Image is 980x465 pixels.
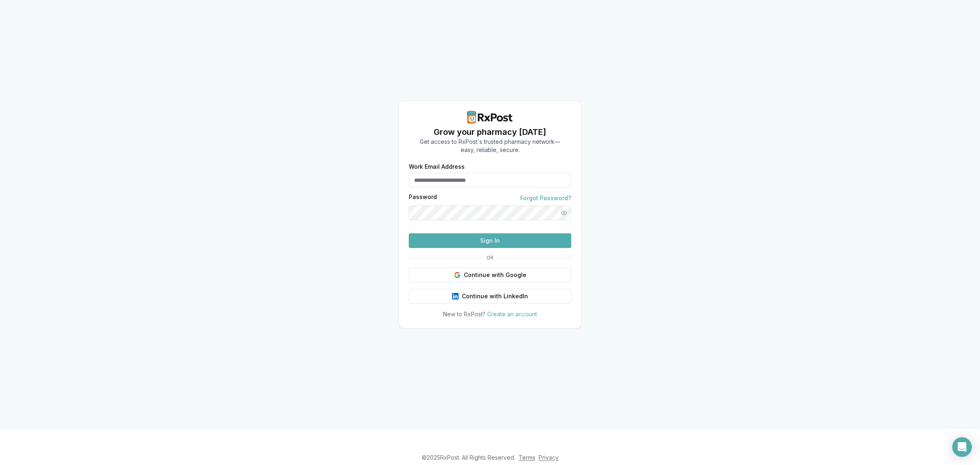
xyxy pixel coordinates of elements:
a: Forgot Password? [520,194,571,202]
button: Continue with LinkedIn [409,289,571,304]
h1: Grow your pharmacy [DATE] [420,126,560,138]
button: Continue with Google [409,268,571,282]
button: Sign In [409,233,571,248]
div: Open Intercom Messenger [952,437,972,457]
p: Get access to RxPost's trusted pharmacy network— easy, reliable, secure. [420,138,560,154]
img: Google [454,272,461,278]
label: Work Email Address [409,164,571,170]
span: New to RxPost? [443,311,486,317]
img: LinkedIn [452,293,459,300]
span: OR [483,255,497,261]
img: RxPost Logo [464,111,516,124]
a: Privacy [539,454,559,461]
a: Create an account [487,311,537,317]
a: Terms [519,454,535,461]
label: Password [409,194,437,202]
button: Show password [557,206,571,220]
